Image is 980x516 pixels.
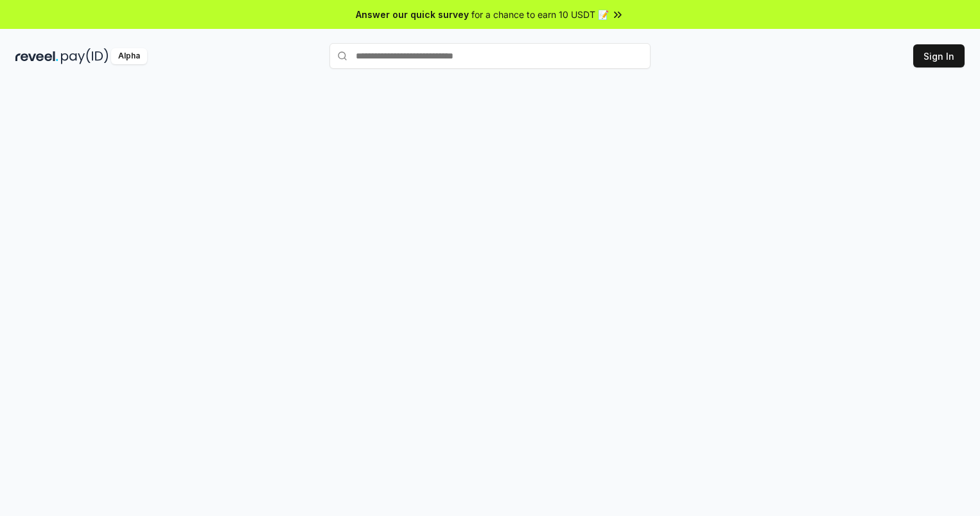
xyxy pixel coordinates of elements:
img: pay_id [61,48,109,64]
img: reveel_dark [15,48,58,64]
div: Alpha [111,48,147,64]
span: for a chance to earn 10 USDT 📝 [471,8,609,21]
button: Sign In [913,44,965,67]
span: Answer our quick survey [356,8,469,21]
